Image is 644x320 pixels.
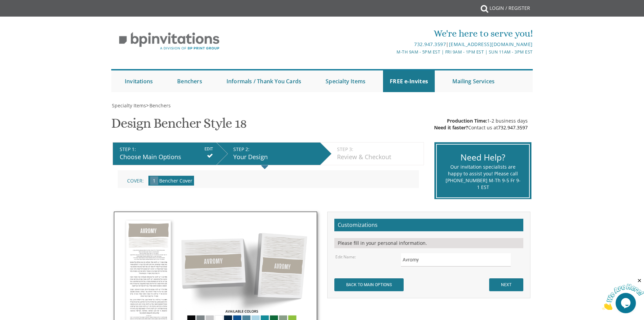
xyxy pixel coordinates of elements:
[334,278,404,291] input: BACK TO MAIN OPTIONS
[498,124,528,131] a: 732.947.3597
[118,70,160,92] a: Invitations
[434,124,468,131] span: Need it faster?
[111,27,227,55] img: BP Invitation Loft
[159,177,192,184] span: Bencher Cover
[446,70,501,92] a: Mailing Services
[337,146,420,153] div: STEP 3:
[334,219,523,232] h2: Customizations
[150,176,158,185] span: 1
[602,278,644,310] iframe: chat widget
[489,278,523,291] input: NEXT
[434,118,528,131] div: 1-2 business days Contact us at
[149,102,171,109] span: Benchers
[335,254,356,260] label: Edit Name:
[120,153,213,162] div: Choose Main Options
[120,146,213,153] div: STEP 1:
[319,70,372,92] a: Specialty Items
[447,118,487,124] span: Production Time:
[127,177,144,184] span: Cover:
[112,102,146,109] span: Specialty Items
[449,41,533,47] a: [EMAIL_ADDRESS][DOMAIN_NAME]
[414,41,446,47] a: 732.947.3597
[445,151,521,164] div: Need Help?
[252,40,533,48] div: |
[111,102,146,109] a: Specialty Items
[445,164,521,191] div: Our invitation specialists are happy to assist you! Please call [PHONE_NUMBER] M-Th 9-5 Fr 9-1 EST
[220,70,308,92] a: Informals / Thank You Cards
[149,102,171,109] a: Benchers
[205,146,213,152] input: EDIT
[146,102,171,109] span: >
[252,27,533,40] div: We're here to serve you!
[334,238,523,248] div: Please fill in your personal information.
[233,146,317,153] div: STEP 2:
[252,48,533,56] div: M-Th 9am - 5pm EST | Fri 9am - 1pm EST | Sun 11am - 3pm EST
[170,70,209,92] a: Benchers
[233,153,317,162] div: Your Design
[111,116,246,136] h1: Design Bencher Style 18
[383,70,435,92] a: FREE e-Invites
[337,153,420,162] div: Review & Checkout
